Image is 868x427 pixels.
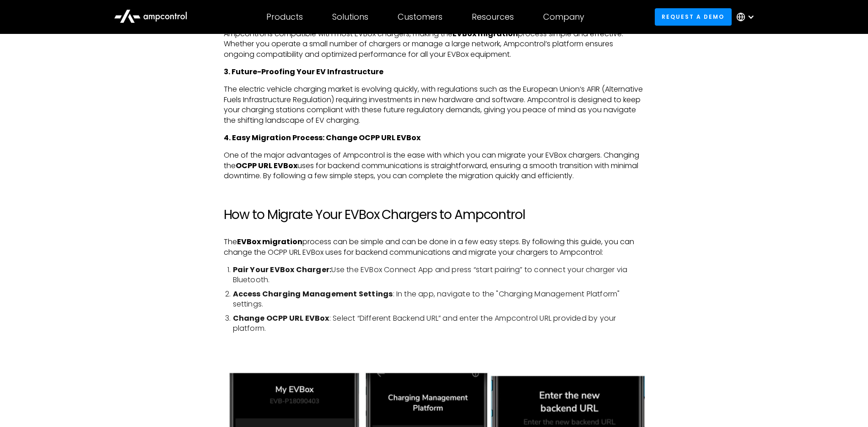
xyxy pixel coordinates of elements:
p: One of the major advantages of Ampcontrol is the ease with which you can migrate your EVBox charg... [224,150,645,181]
div: Customers [398,12,442,22]
li: : Select “Different Backend URL” and enter the Ampcontrol URL provided by your platform. [233,313,645,334]
a: Request a demo [655,8,732,25]
li: : In the app, navigate to the "Charging Management Platform" settings. [233,289,645,310]
strong: 3. Future-Proofing Your EV Infrastructure [224,66,383,77]
li: Use the EVBox Connect App and press “start pairing” to connect your charger via Bluetooth. [233,265,645,285]
div: Company [543,12,584,22]
strong: 4. Easy Migration Process: Change OCPP URL EVBox [224,132,421,143]
h2: How to Migrate Your EVBox Chargers to Ampcontrol [224,207,645,223]
p: The process can be simple and can be done in a few easy steps. By following this guide, you can c... [224,237,645,257]
div: Products [266,12,303,22]
div: Solutions [332,12,368,22]
strong: EVBox migration [237,236,302,247]
div: Resources [472,12,514,22]
p: The electric vehicle charging market is evolving quickly, with regulations such as the European U... [224,84,645,126]
p: Ampcontrol is compatible with most EVBox chargers, making the process simple and effective. Wheth... [224,29,645,60]
strong: Pair Your EVBox Charger: [233,264,332,275]
strong: Access Charging Management Settings [233,289,393,299]
strong: Change OCPP URL EVBox [233,313,329,323]
strong: OCPP URL EVBox [236,160,297,171]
